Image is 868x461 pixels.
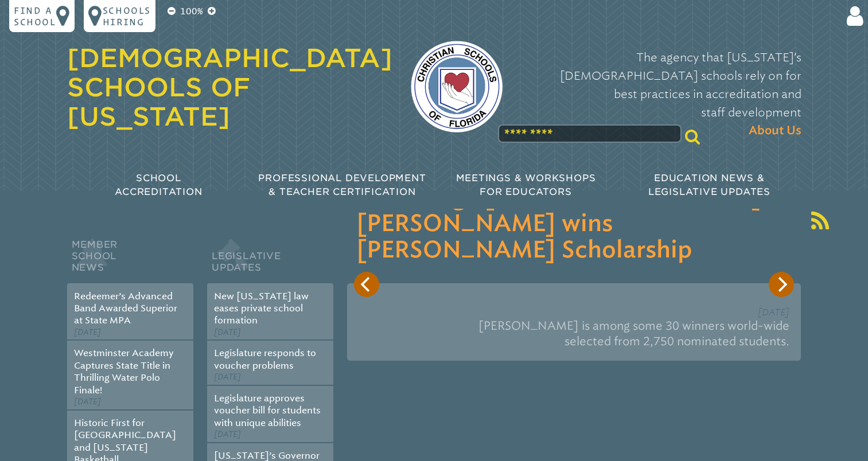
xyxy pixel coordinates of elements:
span: [DATE] [74,397,101,407]
a: [DEMOGRAPHIC_DATA] Schools of [US_STATE] [67,43,392,131]
span: [DATE] [214,429,241,439]
span: [DATE] [214,327,241,337]
h2: Member School News [67,236,193,283]
span: Education News & Legislative Updates [648,173,770,197]
span: [DATE] [758,307,789,318]
span: Professional Development & Teacher Certification [258,173,426,197]
h2: Legislative Updates [207,236,333,283]
span: School Accreditation [115,173,202,197]
a: Redeemer’s Advanced Band Awarded Superior at State MPA [74,291,177,326]
a: Legislature responds to voucher problems [214,347,316,370]
span: [DATE] [74,327,101,337]
img: csf-logo-web-colors.png [411,41,503,132]
a: Legislature approves voucher bill for students with unique abilities [214,393,321,428]
button: Next [769,272,794,297]
p: Find a school [14,5,56,28]
button: Previous [354,272,379,297]
a: Westminster Academy Captures State Title in Thrilling Water Polo Finale! [74,347,174,395]
a: New [US_STATE] law eases private school formation [214,291,309,326]
p: 100% [178,5,205,18]
span: Meetings & Workshops for Educators [456,173,596,197]
h3: Cambridge [DEMOGRAPHIC_DATA][PERSON_NAME] wins [PERSON_NAME] Scholarship [356,185,792,264]
p: [PERSON_NAME] is among some 30 winners world-wide selected from 2,750 nominated students. [359,314,789,354]
p: Schools Hiring [103,5,151,28]
span: [DATE] [214,372,241,382]
span: About Us [749,122,801,140]
p: The agency that [US_STATE]’s [DEMOGRAPHIC_DATA] schools rely on for best practices in accreditati... [521,48,801,140]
